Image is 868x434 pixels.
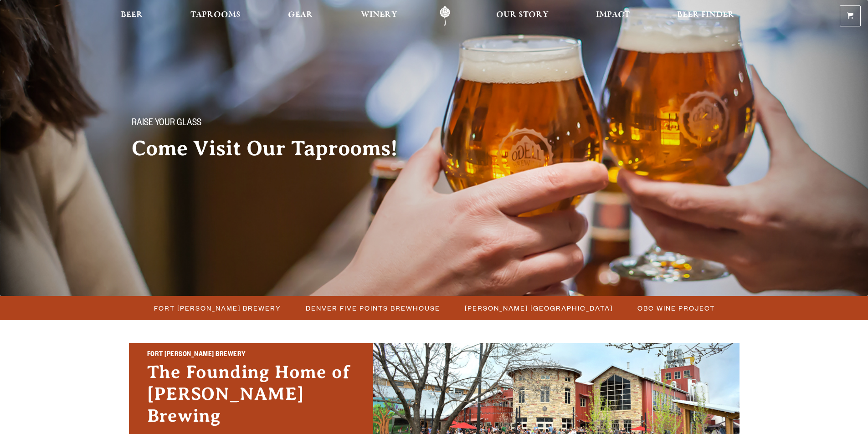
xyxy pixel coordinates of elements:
[147,349,355,361] h2: Fort [PERSON_NAME] Brewery
[590,6,636,26] a: Impact
[459,301,617,315] a: [PERSON_NAME] [GEOGRAPHIC_DATA]
[190,11,241,19] span: Taprooms
[671,6,740,26] a: Beer Finder
[428,6,462,26] a: Odell Home
[596,11,630,19] span: Impact
[677,11,734,19] span: Beer Finder
[632,301,719,315] a: OBC Wine Project
[306,301,440,315] span: Denver Five Points Brewhouse
[465,301,613,315] span: [PERSON_NAME] [GEOGRAPHIC_DATA]
[282,6,319,26] a: Gear
[149,301,286,315] a: Fort [PERSON_NAME] Brewery
[637,301,715,315] span: OBC Wine Project
[132,137,416,160] h2: Come Visit Our Taprooms!
[355,6,403,26] a: Winery
[496,11,549,19] span: Our Story
[132,118,201,130] span: Raise your glass
[121,11,143,19] span: Beer
[361,11,397,19] span: Winery
[185,6,247,26] a: Taprooms
[115,6,149,26] a: Beer
[288,11,313,19] span: Gear
[300,301,445,315] a: Denver Five Points Brewhouse
[154,301,281,315] span: Fort [PERSON_NAME] Brewery
[490,6,555,26] a: Our Story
